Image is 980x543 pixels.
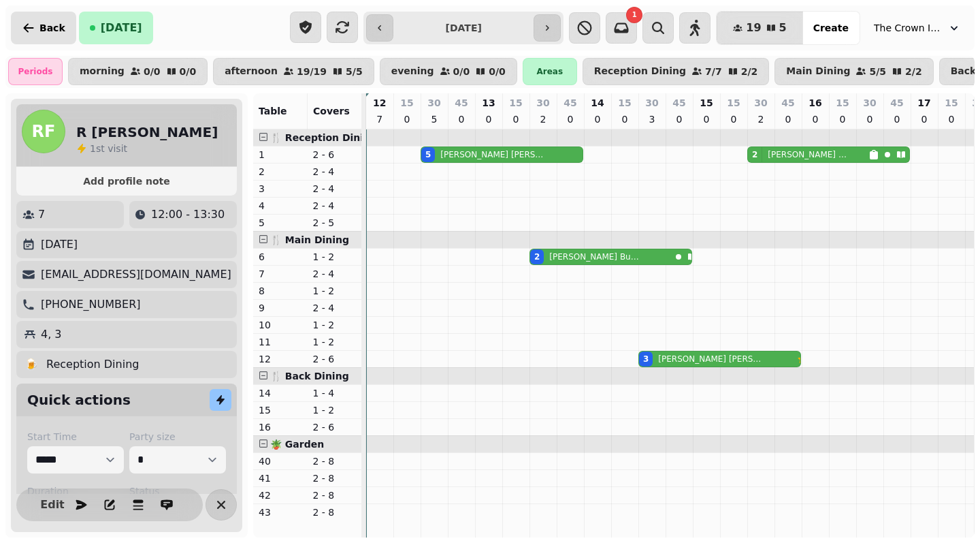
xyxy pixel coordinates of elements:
p: 2 - 6 [313,148,357,161]
p: 10 [259,318,302,332]
p: 0 [510,112,521,126]
p: 0 [701,112,712,126]
p: 2 - 8 [313,454,357,468]
p: 19 / 19 [297,67,327,76]
p: 0 [456,112,467,126]
p: 0 [946,112,957,126]
p: 1 - 2 [313,284,357,298]
p: 15 [400,96,413,110]
p: 0 [592,112,603,126]
button: Main Dining5/52/2 [774,58,933,85]
div: 2 [534,251,540,262]
p: 12:00 - 13:30 [151,206,225,223]
p: 45 [563,96,576,110]
p: 2 - 4 [313,301,357,315]
p: 0 [919,112,930,126]
p: 0 / 0 [453,67,470,76]
p: afternoon [225,66,278,77]
label: Duration [27,484,124,498]
p: 11 [259,335,302,349]
p: 2 - 6 [313,352,357,366]
p: 12 [259,352,302,366]
p: 17 [917,96,930,110]
button: afternoon19/195/5 [213,58,374,85]
p: 0 [619,112,630,126]
p: 30 [863,96,876,110]
p: 1 - 2 [313,318,357,332]
p: [PERSON_NAME] [PERSON_NAME] [658,354,763,364]
p: 7 [374,112,385,126]
span: st [96,143,108,154]
p: 2 - 5 [313,216,357,230]
div: 5 [425,149,431,160]
span: Back [39,23,65,33]
p: 15 [727,96,740,110]
p: 1 - 2 [313,403,357,417]
p: 2 - 4 [313,165,357,179]
span: 19 [746,22,761,33]
p: 5 / 5 [346,67,363,76]
p: 3 [647,112,657,126]
div: Areas [523,58,577,85]
button: Reception Dining7/72/2 [583,58,769,85]
button: Create [802,12,860,44]
p: visit [90,142,127,155]
h2: Quick actions [27,390,131,409]
span: 5 [779,22,787,33]
span: Covers [313,106,350,117]
p: 1 [259,148,302,161]
label: Status [129,484,226,498]
p: 0 [837,112,848,126]
p: 2 - 8 [313,471,357,485]
p: [EMAIL_ADDRESS][DOMAIN_NAME] [41,266,231,283]
button: Edit [39,491,66,518]
span: Add profile note [33,176,220,186]
button: evening0/00/0 [380,58,517,85]
label: Party size [129,430,226,444]
p: 8 [259,284,302,298]
p: 15 [618,96,631,110]
p: 2 [755,112,766,126]
span: 🍴 Main Dining [270,234,349,245]
p: 0 / 0 [180,67,197,76]
p: 0 / 0 [144,67,161,76]
button: Add profile note [22,172,231,190]
p: 5 [429,112,440,126]
p: 1 - 2 [313,335,357,349]
p: 7 [259,267,302,281]
p: 7 / 7 [705,67,722,76]
p: [PERSON_NAME] Buckingham [549,251,642,262]
span: Create [813,23,849,33]
p: 13 [482,96,495,110]
p: [PHONE_NUMBER] [41,296,141,313]
p: 2 [259,165,302,179]
p: 7 [38,206,45,223]
p: 9 [259,301,302,315]
p: 0 [810,112,821,126]
p: 0 [565,112,576,126]
p: 2 - 4 [313,267,357,281]
button: 195 [717,12,802,44]
p: 0 [728,112,739,126]
p: Main Dining [786,66,850,77]
p: 30 [536,96,549,110]
p: 2 - 8 [313,488,357,502]
button: morning0/00/0 [68,58,208,85]
p: 0 [402,112,412,126]
p: 30 [645,96,658,110]
p: 2 / 2 [741,67,758,76]
p: 0 / 0 [489,67,506,76]
p: 1 - 2 [313,250,357,264]
p: [PERSON_NAME] highbal [768,149,847,160]
p: 45 [781,96,794,110]
button: The Crown Inn [866,16,969,40]
p: 2 - 8 [313,506,357,519]
p: Reception Dining [46,356,139,373]
div: 2 [752,149,757,160]
p: 0 [892,112,902,126]
p: 2 / 2 [905,67,922,76]
span: 1 [90,143,96,154]
p: 12 [373,96,386,110]
div: 3 [643,354,649,364]
p: Reception Dining [594,66,686,77]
